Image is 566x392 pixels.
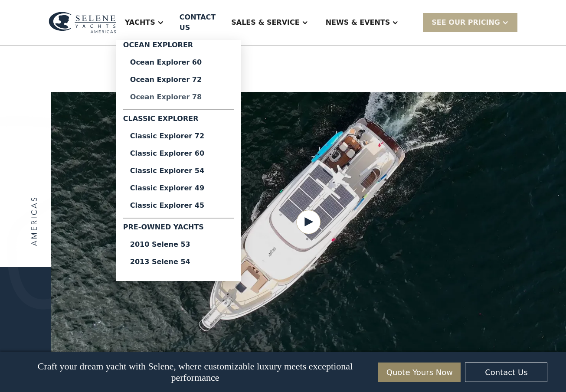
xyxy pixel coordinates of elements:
a: Classic Explorer 72 [123,127,234,145]
div: SEE Our Pricing [432,17,500,28]
div: News & EVENTS [317,5,408,40]
div: SEE Our Pricing [423,13,517,32]
div: Contact US [180,12,216,33]
a: 2010 Selene 53 [123,236,234,253]
div: Ocean Explorer [123,40,234,54]
div: Pre-Owned Yachts [123,222,234,236]
a: Classic Explorer 49 [123,180,234,197]
div: Classic Explorer 72 [130,133,227,140]
p: Craft your dream yacht with Selene, where customizable luxury meets exceptional performance [19,361,372,383]
div: Yachts [116,5,173,40]
div: Ocean Explorer 60 [130,59,227,66]
a: Contact Us [465,363,547,382]
a: 2013 Selene 54 [123,253,234,271]
div: Ocean Explorer 78 [130,94,227,101]
a: Classic Explorer 45 [123,197,234,214]
div: Classic Explorer 49 [130,185,227,192]
div: Sales & Service [231,17,299,28]
div: 2013 Selene 54 [130,258,227,265]
a: Ocean Explorer 72 [123,71,234,88]
img: logo [49,12,116,34]
img: logo [31,198,37,246]
div: Classic Explorer 54 [130,167,227,174]
a: Ocean Explorer 78 [123,88,234,106]
iframe: YouTube Video [51,92,566,352]
a: Ocean Explorer 60 [123,54,234,71]
div: Yachts [125,17,155,28]
div: Classic Explorer [123,114,234,127]
nav: Yachts [116,40,241,281]
div: 2010 Selene 53 [130,241,227,248]
a: Classic Explorer 54 [123,162,234,180]
a: Classic Explorer 60 [123,145,234,162]
div: Classic Explorer 45 [130,202,227,209]
div: News & EVENTS [326,17,390,28]
div: Sales & Service [222,5,317,40]
a: Quote Yours Now [378,363,461,382]
div: Ocean Explorer 72 [130,76,227,83]
div: Classic Explorer 60 [130,150,227,157]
